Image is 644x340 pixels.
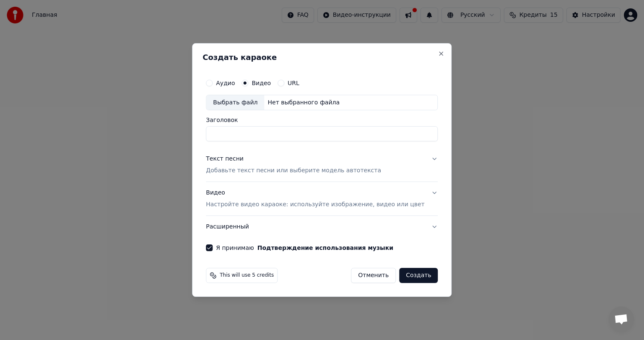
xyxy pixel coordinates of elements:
[216,80,235,86] label: Аудио
[203,54,441,61] h2: Создать караоке
[257,245,393,251] button: Я принимаю
[264,99,343,107] div: Нет выбранного файла
[399,268,438,283] button: Создать
[206,216,438,238] button: Расширенный
[206,117,438,123] label: Заголовок
[206,182,438,216] button: ВидеоНастройте видео караоке: используйте изображение, видео или цвет
[220,272,274,279] span: This will use 5 credits
[252,80,271,86] label: Видео
[206,155,244,164] div: Текст песни
[206,167,381,175] p: Добавьте текст песни или выберите модель автотекста
[206,95,264,110] div: Выбрать файл
[206,200,424,209] p: Настройте видео караоке: используйте изображение, видео или цвет
[206,148,438,182] button: Текст песниДобавьте текст песни или выберите модель автотекста
[288,80,299,86] label: URL
[351,268,396,283] button: Отменить
[216,245,393,251] label: Я принимаю
[206,189,424,209] div: Видео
